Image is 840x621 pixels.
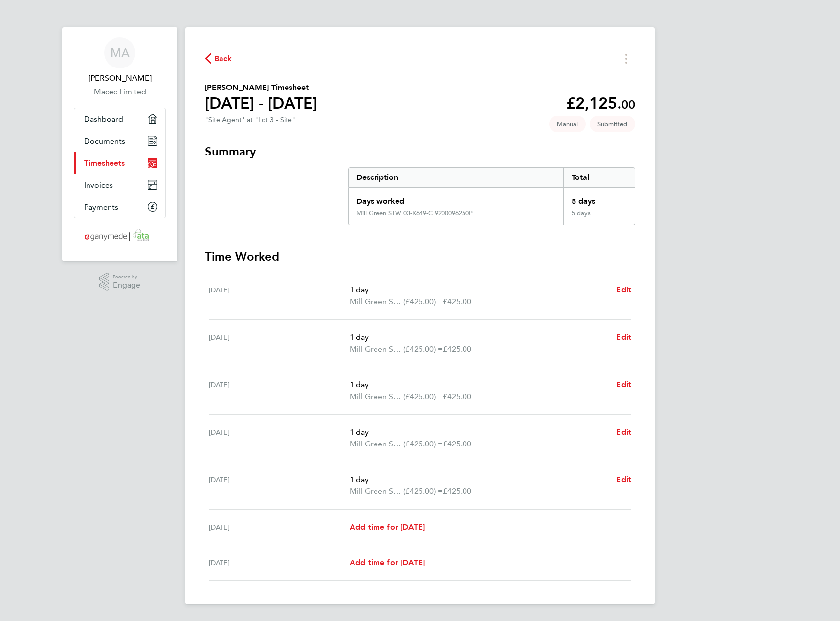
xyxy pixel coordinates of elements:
[590,116,635,132] span: This timesheet is Submitted.
[74,152,165,174] a: Timesheets
[113,281,140,289] span: Engage
[205,249,635,265] h3: Time Worked
[403,439,443,448] span: (£425.00) =
[618,51,635,66] button: Timesheets Menu
[74,174,165,196] a: Invoices
[99,273,141,291] a: Powered byEngage
[350,426,608,438] p: 1 day
[616,284,631,296] a: Edit
[350,391,403,402] span: Mill Green STW 03-K649-C 9200096250P
[563,168,635,187] div: Total
[349,168,563,187] div: Description
[403,392,443,401] span: (£425.00) =
[82,228,158,244] img: ganymedesolutions-logo-retina.png
[403,297,443,306] span: (£425.00) =
[563,188,635,209] div: 5 days
[62,27,177,261] nav: Main navigation
[205,144,635,159] h3: Summary
[443,392,471,401] span: £425.00
[443,344,471,354] span: £425.00
[111,46,130,59] span: MA
[350,521,425,533] a: Add time for [DATE]
[84,114,123,124] span: Dashboard
[616,380,631,389] span: Edit
[350,557,425,569] a: Add time for [DATE]
[403,487,443,496] span: (£425.00) =
[84,136,125,146] span: Documents
[616,474,631,486] a: Edit
[214,53,232,65] span: Back
[443,297,471,306] span: £425.00
[209,379,350,402] div: [DATE]
[616,285,631,294] span: Edit
[349,188,563,209] div: Days worked
[443,487,471,496] span: £425.00
[549,116,586,132] span: This timesheet was manually created.
[616,332,631,343] a: Edit
[205,93,317,113] h1: [DATE] - [DATE]
[350,343,403,355] span: Mill Green STW 03-K649-C 9200096250P
[209,521,350,533] div: [DATE]
[205,82,317,93] h2: [PERSON_NAME] Timesheet
[350,332,608,343] p: 1 day
[616,426,631,438] a: Edit
[113,273,140,281] span: Powered by
[348,167,635,225] div: Summary
[74,228,166,244] a: Go to home page
[84,180,113,190] span: Invoices
[616,333,631,342] span: Edit
[616,475,631,484] span: Edit
[209,557,350,569] div: [DATE]
[84,202,118,212] span: Payments
[403,344,443,354] span: (£425.00) =
[74,130,165,152] a: Documents
[350,296,403,308] span: Mill Green STW 03-K649-C 9200096250P
[84,158,125,168] span: Timesheets
[74,108,165,130] a: Dashboard
[350,474,608,486] p: 1 day
[621,97,635,111] span: 00
[209,332,350,355] div: [DATE]
[209,284,350,308] div: [DATE]
[74,86,166,98] a: Macec Limited
[350,522,425,532] span: Add time for [DATE]
[563,209,635,225] div: 5 days
[209,474,350,497] div: [DATE]
[74,37,166,84] a: MA[PERSON_NAME]
[350,558,425,567] span: Add time for [DATE]
[566,94,635,112] app-decimal: £2,125.
[205,52,232,65] button: Back
[350,379,608,391] p: 1 day
[74,72,166,84] span: Marius Ambrozaitis
[350,486,403,497] span: Mill Green STW 03-K649-C 9200096250P
[616,379,631,391] a: Edit
[350,438,403,450] span: Mill Green STW 03-K649-C 9200096250P
[443,439,471,448] span: £425.00
[205,116,295,124] div: "Site Agent" at "Lot 3 - Site"
[350,284,608,296] p: 1 day
[616,427,631,437] span: Edit
[209,426,350,450] div: [DATE]
[74,196,165,218] a: Payments
[356,209,473,217] div: Mill Green STW 03-K649-C 9200096250P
